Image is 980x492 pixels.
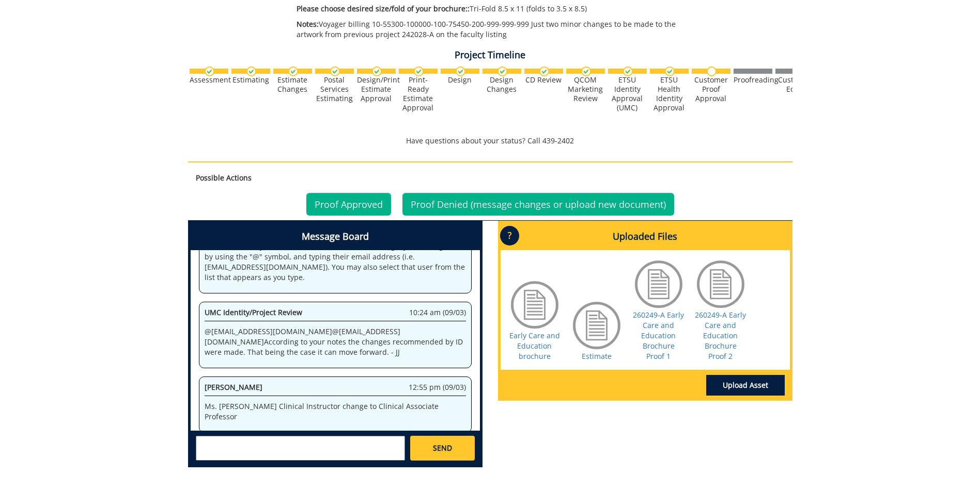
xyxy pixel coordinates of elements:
[775,75,814,94] div: Customer Edits
[433,443,452,453] span: SEND
[297,19,701,40] p: Voyager billing 10-55300-100000-100-75450-200-999-999-999 Just two minor changes to be made to th...
[273,75,312,94] div: Estimate Changes
[288,67,298,76] img: checkmark
[501,223,790,250] h4: Uploaded Files
[734,75,772,85] div: Proofreading
[582,351,612,361] a: Estimate
[456,67,465,76] img: checkmark
[623,67,633,76] img: checkmark
[205,382,262,392] span: [PERSON_NAME]
[524,75,563,85] div: CD Review
[205,307,302,317] span: UMC Identity/Project Review
[409,307,466,318] span: 10:24 am (09/03)
[191,223,480,250] h4: Message Board
[483,75,521,94] div: Design Changes
[608,75,647,112] div: ETSU Identity Approval (UMC)
[297,19,319,29] span: Notes:
[297,4,470,13] span: Please choose desired size/fold of your brochure::
[357,75,396,103] div: Design/Print Estimate Approval
[190,75,228,85] div: Assessment
[706,375,785,396] a: Upload Asset
[410,436,474,461] a: SEND
[409,382,466,392] span: 12:55 pm (09/03)
[306,193,391,216] a: Proof Approved
[650,75,689,112] div: ETSU Health Identity Approval
[665,67,675,76] img: checkmark
[205,231,466,283] p: Welcome to the Project Messenger. All messages will appear to all stakeholders. If you want to al...
[500,226,519,245] p: ?
[402,193,674,216] a: Proof Denied (message changes or upload new document)
[246,67,256,76] img: checkmark
[695,310,746,361] a: 260249-A Early Care and Education Brochure Proof 2
[692,75,730,103] div: Customer Proof Approval
[297,4,701,14] p: Tri-Fold 8.5 x 11 (folds to 3.5 x 8.5)
[497,67,507,76] img: checkmark
[372,67,382,76] img: checkmark
[205,401,466,422] p: Ms. [PERSON_NAME] Clinical Instructor change to Clinical Associate Professor
[188,136,792,146] p: Have questions about your status? Call 439-2402
[196,173,252,183] strong: Possible Actions
[205,326,466,357] p: @ [EMAIL_ADDRESS][DOMAIN_NAME] @ [EMAIL_ADDRESS][DOMAIN_NAME] According to your notes the changes...
[509,331,560,361] a: Early Care and Education brochure
[399,75,438,112] div: Print-Ready Estimate Approval
[330,67,340,76] img: checkmark
[231,75,270,85] div: Estimating
[441,75,479,85] div: Design
[566,75,605,103] div: QCOM Marketing Review
[414,67,424,76] img: checkmark
[315,75,354,103] div: Postal Services Estimating
[633,310,684,361] a: 260249-A Early Care and Education Brochure Proof 1
[707,67,717,76] img: no
[188,50,792,60] h4: Project Timeline
[539,67,549,76] img: checkmark
[581,67,591,76] img: checkmark
[205,67,214,76] img: checkmark
[196,436,405,461] textarea: messageToSend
